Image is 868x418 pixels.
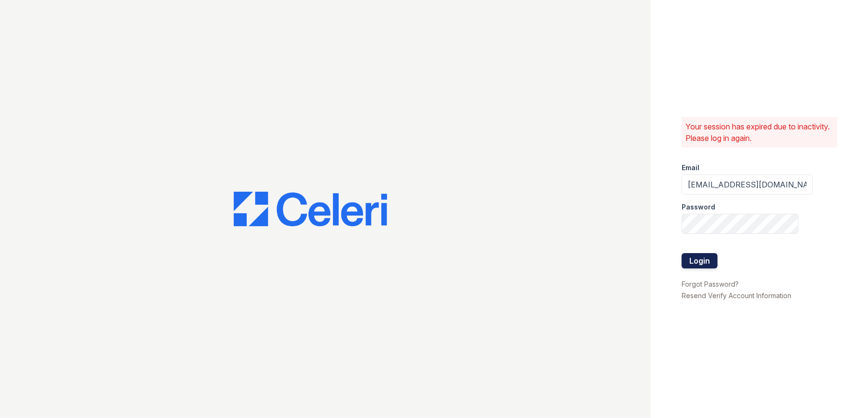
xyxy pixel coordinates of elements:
button: Login [682,253,718,268]
label: Password [682,202,715,212]
a: Forgot Password? [682,280,739,288]
a: Resend Verify Account Information [682,291,791,300]
label: Email [682,163,699,173]
img: CE_Logo_Blue-a8612792a0a2168367f1c8372b55b34899dd931a85d93a1a3d3e32e68fde9ad4.png [234,192,387,226]
p: Your session has expired due to inactivity. Please log in again. [685,121,834,144]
